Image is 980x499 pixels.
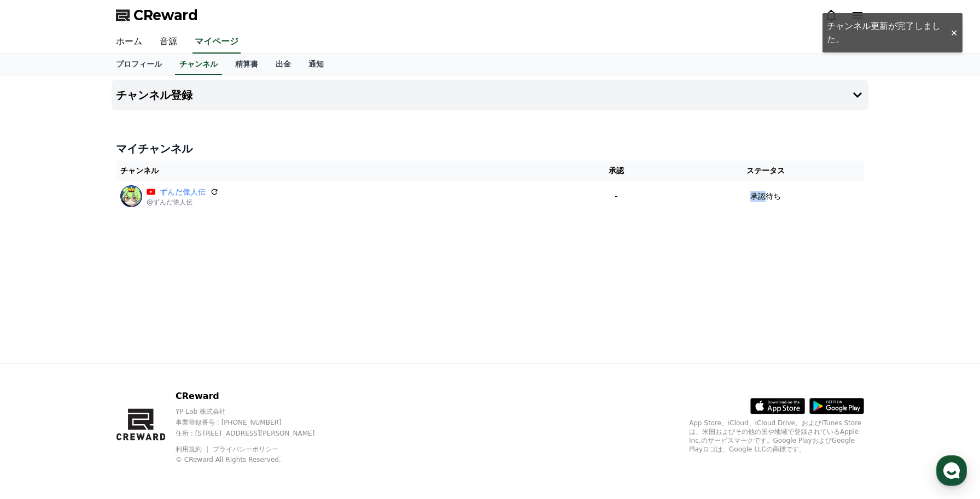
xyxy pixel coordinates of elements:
[192,31,241,54] a: マイページ
[3,347,72,374] a: Home
[160,186,206,198] a: ずんだ偉人伝
[147,198,219,207] p: @ずんだ偉人伝
[116,89,192,101] h4: チャンネル登録
[570,191,662,202] p: -
[28,363,47,372] span: Home
[107,54,171,75] a: プロフィール
[107,31,151,54] a: ホーム
[116,141,864,156] h4: マイチャンネル
[176,429,334,438] p: 住所 : [STREET_ADDRESS][PERSON_NAME]
[175,54,222,75] a: チャンネル
[689,419,864,454] p: App Store、iCloud、iCloud Drive、およびiTunes Storeは、米国およびその他の国や地域で登録されているApple Inc.のサービスマークです。Google P...
[176,390,334,403] p: CReward
[72,347,141,374] a: Messages
[133,7,198,24] span: CReward
[667,161,864,181] th: ステータス
[116,7,198,24] a: CReward
[151,31,186,54] a: 音源
[120,185,142,207] img: ずんだ偉人伝
[565,161,667,181] th: 承認
[141,347,210,374] a: Settings
[116,161,565,181] th: チャンネル
[300,54,332,75] a: 通知
[750,191,781,202] p: 承認待ち
[162,363,189,372] span: Settings
[267,54,300,75] a: 出金
[176,407,334,416] p: YP Lab 株式会社
[213,445,278,453] a: プライバシーポリシー
[176,445,210,453] a: 利用規約
[176,418,334,427] p: 事業登録番号 : [PHONE_NUMBER]
[226,54,267,75] a: 精算書
[112,80,868,110] button: チャンネル登録
[91,363,123,372] span: Messages
[176,455,334,464] p: © CReward All Rights Reserved.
